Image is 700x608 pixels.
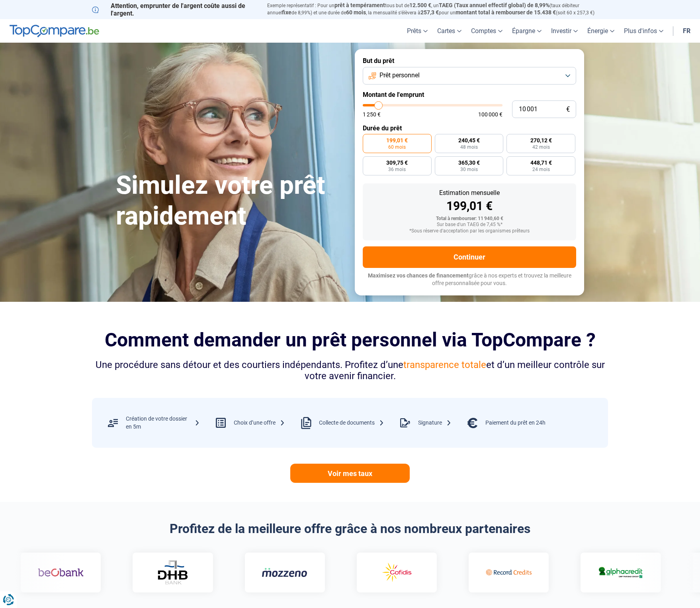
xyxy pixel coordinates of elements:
[282,9,291,16] span: fixe
[363,112,381,117] span: 1 250 €
[386,160,408,165] span: 309,75 €
[92,329,608,351] h2: Comment demander un prêt personnel via TopCompare ?
[37,561,83,584] img: Beobank
[116,170,345,232] h1: Simulez votre prêt rapidement
[420,9,439,16] span: 257,3 €
[619,19,668,43] a: Plus d'infos
[458,138,480,143] span: 240,45 €
[418,419,452,427] div: Signature
[379,71,420,80] span: Prêt personnel
[126,415,200,431] div: Création de votre dossier en 5m
[363,57,576,65] label: But du prêt
[388,167,406,172] span: 36 mois
[546,19,583,43] a: Investir
[432,19,466,43] a: Cartes
[92,359,608,382] div: Une procédure sans détour et des courtiers indépendants. Profitez d’une et d’un meilleur contrôle...
[319,419,384,427] div: Collecte de documents
[678,19,695,43] a: fr
[363,67,576,85] button: Prêt personnel
[369,190,570,196] div: Estimation mensuelle
[532,167,550,172] span: 24 mois
[478,112,503,117] span: 100 000 €
[92,2,258,17] p: Attention, emprunter de l'argent coûte aussi de l'argent.
[466,19,507,43] a: Comptes
[234,419,285,427] div: Choix d’une offre
[530,160,552,165] span: 448,71 €
[363,246,576,268] button: Continuer
[369,222,570,228] div: Sur base d'un TAEG de 7,45 %*
[92,521,608,536] h2: Profitez de la meilleure offre grâce à nos nombreux partenaires
[530,138,552,143] span: 270,12 €
[346,9,366,16] span: 60 mois
[363,91,576,98] label: Montant de l'emprunt
[485,419,546,427] div: Paiement du prêt en 24h
[598,565,643,579] img: Alphacredit
[566,106,570,113] span: €
[369,216,570,222] div: Total à rembourser: 11 940,60 €
[532,145,550,150] span: 42 mois
[460,145,478,150] span: 48 mois
[290,464,410,483] a: Voir mes taux
[363,124,576,132] label: Durée du prêt
[156,560,188,584] img: DHB Bank
[460,167,478,172] span: 30 mois
[458,160,480,165] span: 365,30 €
[388,145,406,150] span: 60 mois
[363,272,576,287] p: grâce à nos experts et trouvez la meilleure offre personnalisée pour vous.
[368,272,469,279] span: Maximisez vos chances de financement
[409,2,431,8] span: 12.500 €
[583,19,619,43] a: Énergie
[507,19,546,43] a: Épargne
[402,19,432,43] a: Prêts
[403,359,486,370] span: transparence totale
[386,138,408,143] span: 199,01 €
[485,561,531,584] img: Record credits
[373,561,419,584] img: Cofidis
[369,228,570,234] div: *Sous réserve d'acceptation par les organismes prêteurs
[369,200,570,212] div: 199,01 €
[456,9,556,16] span: montant total à rembourser de 15.438 €
[10,25,99,37] img: TopCompare
[439,2,549,8] span: TAEG (Taux annuel effectif global) de 8,99%
[267,2,608,16] p: Exemple représentatif : Pour un tous but de , un (taux débiteur annuel de 8,99%) et une durée de ...
[334,2,385,8] span: prêt à tempérament
[262,567,307,577] img: Mozzeno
